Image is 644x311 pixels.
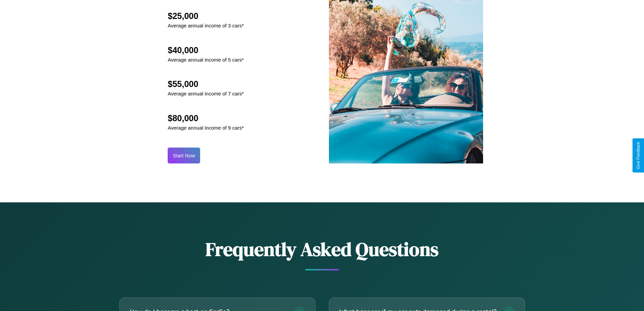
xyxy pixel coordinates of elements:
[168,113,244,123] h2: $80,000
[168,123,244,132] p: Average annual income of 9 cars*
[168,79,244,89] h2: $55,000
[168,55,244,64] p: Average annual income of 5 cars*
[636,142,641,169] div: Give Feedback
[168,89,244,98] p: Average annual income of 7 cars*
[168,11,244,21] h2: $25,000
[168,45,244,55] h2: $40,000
[168,21,244,30] p: Average annual income of 3 cars*
[168,148,200,163] button: Start Now
[119,236,525,262] h2: Frequently Asked Questions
